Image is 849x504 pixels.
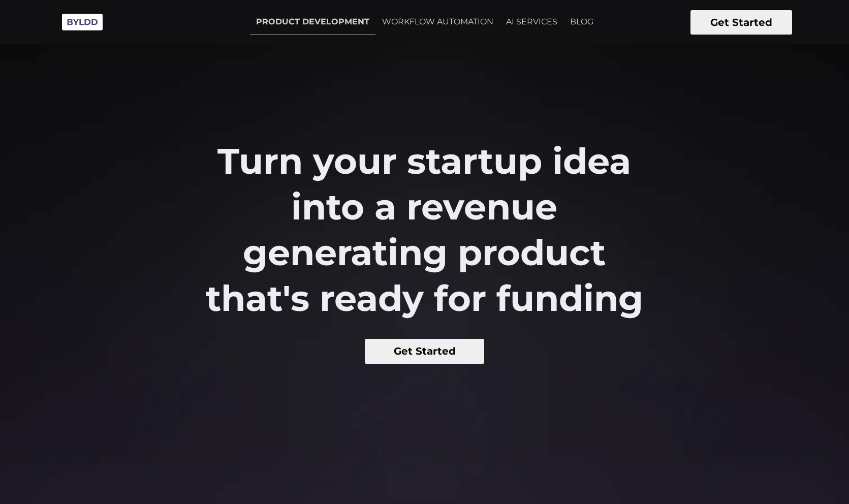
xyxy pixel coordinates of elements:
[376,9,499,35] a: WORKFLOW AUTOMATION
[564,9,600,35] a: BLOG
[57,8,108,36] img: Byldd - Product Development Company
[250,9,375,35] a: PRODUCT DEVELOPMENT
[500,9,563,35] a: AI SERVICES
[365,339,484,364] button: Get Started
[690,10,792,35] button: Get Started
[191,138,658,321] h2: Turn your startup idea into a revenue generating product that's ready for funding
